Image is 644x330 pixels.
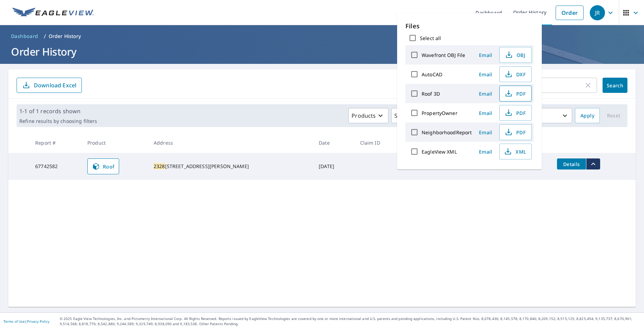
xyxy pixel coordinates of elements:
[504,70,526,78] span: DXF
[608,82,622,89] span: Search
[355,133,403,153] th: Claim ID
[474,88,497,99] button: Email
[477,52,494,58] span: Email
[499,66,532,82] button: DXF
[586,158,600,169] button: filesDropdownBtn-67742582
[477,148,494,155] span: Email
[420,35,441,41] label: Select all
[504,51,526,59] span: OBJ
[499,144,532,159] button: XML
[8,31,41,42] a: Dashboard
[422,90,440,97] label: Roof 3D
[30,133,82,153] th: Report #
[499,105,532,121] button: PDF
[504,109,526,117] span: PDF
[474,108,497,118] button: Email
[27,319,49,324] a: Privacy Policy
[3,319,49,323] p: |
[348,108,388,123] button: Products
[499,47,532,63] button: OBJ
[8,31,636,42] nav: breadcrumb
[391,108,424,123] button: Status
[8,45,636,59] h1: Order History
[603,78,627,93] button: Search
[60,316,641,327] p: © 2025 Eagle View Technologies, Inc. and Pictometry International Corp. All Rights Reserved. Repo...
[394,111,411,120] p: Status
[3,319,25,324] a: Terms of Use
[477,110,494,116] span: Email
[422,129,472,136] label: NeighborhoodReport
[474,69,497,80] button: Email
[422,52,465,58] label: Wavefront OBJ File
[580,111,594,120] span: Apply
[499,86,532,101] button: PDF
[474,50,497,60] button: Email
[34,81,76,89] p: Download Excel
[556,6,584,20] a: Order
[575,108,600,123] button: Apply
[405,21,534,31] p: Files
[352,111,376,120] p: Products
[499,124,532,140] button: PDF
[313,133,354,153] th: Date
[474,146,497,157] button: Email
[504,128,526,136] span: PDF
[477,71,494,78] span: Email
[92,162,115,171] span: Roof
[154,163,165,169] mark: 2328
[422,110,458,116] label: PropertyOwner
[561,161,582,167] span: Details
[504,89,526,98] span: PDF
[313,153,354,180] td: [DATE]
[477,90,494,97] span: Email
[49,33,81,40] p: Order History
[44,32,46,40] li: /
[11,33,38,40] span: Dashboard
[148,133,313,153] th: Address
[19,107,97,115] p: 1-1 of 1 records shown
[422,148,457,155] label: EagleView XML
[422,71,442,78] label: AutoCAD
[17,78,82,93] button: Download Excel
[154,163,308,170] div: [STREET_ADDRESS][PERSON_NAME]
[82,133,148,153] th: Product
[12,8,94,18] img: EV Logo
[87,158,119,174] a: Roof
[474,127,497,138] button: Email
[590,5,605,20] div: JR
[30,153,82,180] td: 67742582
[504,147,526,156] span: XML
[477,129,494,136] span: Email
[19,118,97,124] p: Refine results by choosing filters
[557,158,586,169] button: detailsBtn-67742582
